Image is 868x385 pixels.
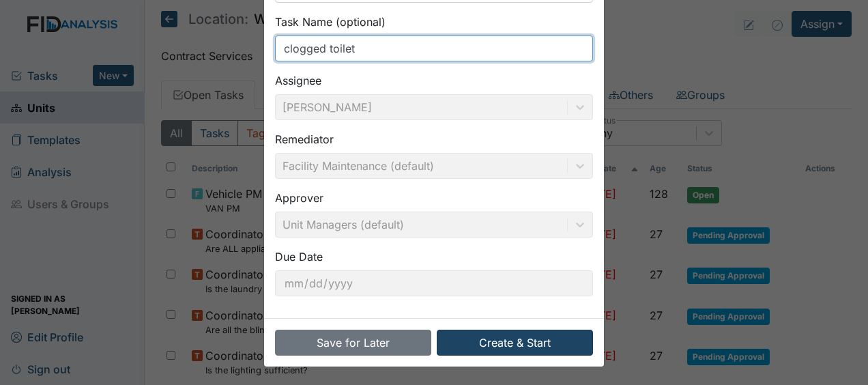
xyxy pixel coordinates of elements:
button: Create & Start [437,330,593,356]
label: Task Name (optional) [275,14,386,30]
button: Save for Later [275,330,431,356]
label: Approver [275,190,323,206]
label: Assignee [275,72,321,89]
label: Due Date [275,248,323,265]
label: Remediator [275,131,334,147]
